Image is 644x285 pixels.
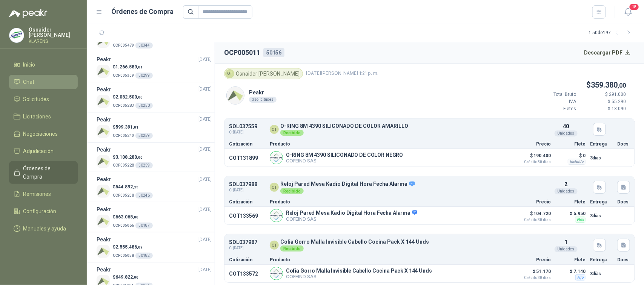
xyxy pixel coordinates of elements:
p: $ 0 [555,151,586,160]
span: ,00 [137,95,143,99]
p: COFEIND SAS [286,274,432,279]
p: SOL037987 [229,240,257,245]
h3: Peakr [97,205,111,214]
p: $ [113,94,153,101]
div: 50259 [135,133,153,139]
span: Inicio [23,61,35,69]
p: IVA [531,98,576,105]
a: Remisiones [9,187,78,201]
span: [DATE] [198,146,212,153]
a: Peakr[DATE] Company Logo$544.892,25OCP00520850246 [97,175,212,199]
a: Chat [9,75,78,89]
button: 18 [621,5,635,19]
p: O-RING 8M 4390 SILICONADO DE COLOR AMARILLO [280,123,408,129]
button: Descargar PDF [580,45,635,60]
span: 649.822 [115,274,138,280]
div: 1 - 50 de 197 [589,27,635,39]
h3: Peakr [97,235,111,244]
div: Unidades [555,246,578,252]
div: Unidades [555,130,578,136]
h3: Peakr [97,85,111,94]
p: Flete [555,200,586,204]
p: Cofia Gorro Malla Invisible Cabello Cocina Pack X 144 Unds [286,268,432,274]
img: Company Logo [270,209,283,222]
span: ,25 [133,185,138,189]
p: Docs [617,200,630,204]
h3: Peakr [97,175,111,183]
img: Company Logo [270,267,283,280]
a: Peakr[DATE] Company Logo$1.266.589,01OCP00530950299 [97,55,212,79]
a: Inicio [9,58,78,72]
span: Chat [23,78,35,86]
p: 40 [563,122,569,130]
p: SOL037559 [229,124,257,129]
p: $ [113,214,153,221]
span: 359.380 [591,80,626,89]
div: OT [225,69,234,78]
div: Recibido [280,130,304,136]
div: Unidades [555,188,578,194]
p: Osnaider [PERSON_NAME] [29,27,78,38]
span: Crédito 30 días [513,218,551,222]
span: OCP005058 [113,253,134,258]
p: $ 104.720 [513,209,551,222]
div: 50187 [135,223,153,229]
a: Peakr[DATE] Company Logo$2.082.500,00OCP00528350250 [97,85,212,109]
div: 50246 [135,193,153,199]
p: $ 190.400 [513,151,551,164]
img: Logo peakr [9,9,48,18]
p: $ [113,244,153,251]
span: C: [DATE] [229,129,257,135]
p: Cotización [229,200,265,204]
p: Peakr [249,88,277,97]
a: Órdenes de Compra [9,161,78,184]
span: C: [DATE] [229,187,257,193]
a: Solicitudes [9,92,78,106]
p: Flete [555,258,586,262]
span: Configuración [23,207,57,215]
span: Negociaciones [23,130,58,138]
p: Entrega [590,258,613,262]
p: COT133569 [229,213,265,219]
p: $ 7.140 [555,267,586,276]
div: Recibido [280,188,304,194]
div: 50182 [135,253,153,259]
span: Licitaciones [23,112,51,121]
img: Company Logo [227,87,244,104]
span: ,01 [133,125,138,129]
span: 599.391 [115,124,138,130]
div: Fijo [575,274,586,280]
p: Cofia Gorro Malla Invisible Cabello Cocina Pack X 144 Unds [280,239,429,245]
div: Flex [575,217,586,223]
p: COFEIND SAS [286,158,403,164]
p: $ [113,64,153,71]
span: [DATE] [198,206,212,213]
span: C: [DATE] [229,245,257,251]
p: $ 55.290 [581,98,626,105]
span: ,01 [137,65,143,69]
p: Precio [513,258,551,262]
p: Producto [270,142,509,146]
span: 1.266.589 [115,64,143,70]
span: OCP005479 [113,43,134,47]
a: Negociaciones [9,127,78,141]
p: $ 13.090 [581,105,626,112]
img: Company Logo [97,245,110,258]
p: Fletes [531,105,576,112]
h1: Órdenes de Compra [112,6,174,17]
a: Configuración [9,204,78,218]
p: $ [113,154,153,161]
span: Órdenes de Compra [23,164,71,181]
img: Company Logo [97,215,110,228]
img: Company Logo [97,155,110,168]
h3: Peakr [97,115,111,124]
span: Manuales y ayuda [23,224,66,233]
a: Licitaciones [9,109,78,124]
p: 3 días [590,211,613,220]
a: Peakr[DATE] Company Logo$663.068,00OCP00506650187 [97,205,212,229]
div: OT [270,241,279,250]
img: Company Logo [97,125,110,138]
span: [DATE] [198,116,212,123]
p: $ [113,183,153,191]
div: OT [270,125,279,134]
